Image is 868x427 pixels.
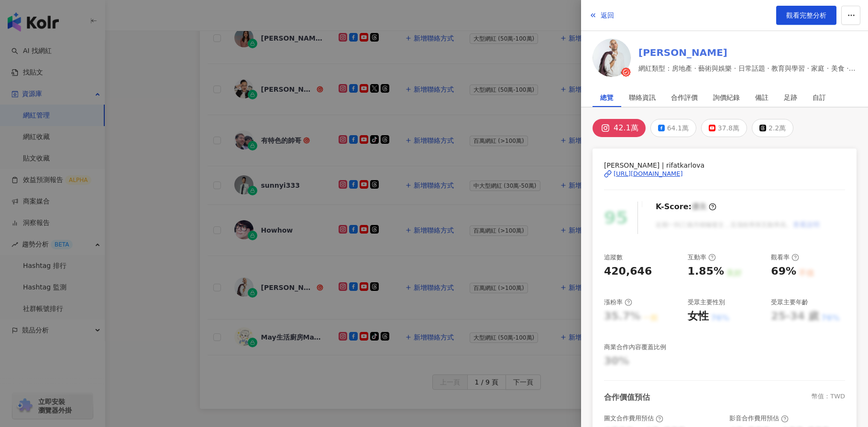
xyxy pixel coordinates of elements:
[729,414,789,423] div: 影音合作費用預估
[614,121,638,135] div: 42.1萬
[614,170,683,178] div: [URL][DOMAIN_NAME]
[604,298,632,307] div: 漲粉率
[629,88,656,107] div: 聯絡資訊
[604,253,623,262] div: 追蹤數
[755,88,769,107] div: 備註
[593,39,631,80] a: KOL Avatar
[752,119,793,137] button: 2.2萬
[593,39,631,77] img: KOL Avatar
[638,63,857,74] span: 網紅類型：房地產 · 藝術與娛樂 · 日常話題 · 教育與學習 · 家庭 · 美食 · 法政社會 · 生活風格 · 醫療與健康 · 攝影 · 運動 · 交通工具 · 旅遊
[688,253,716,262] div: 互動率
[786,11,826,19] span: 觀看完整分析
[784,88,797,107] div: 足跡
[604,170,845,178] a: [URL][DOMAIN_NAME]
[771,298,808,307] div: 受眾主要年齡
[769,121,786,135] div: 2.2萬
[688,264,724,279] div: 1.85%
[638,46,857,59] a: [PERSON_NAME]
[656,202,716,212] div: K-Score :
[601,11,614,19] span: 返回
[718,121,739,135] div: 37.8萬
[604,343,666,352] div: 商業合作內容覆蓋比例
[604,160,845,171] span: [PERSON_NAME] | rifatkarlova
[671,88,698,107] div: 合作評價
[604,414,663,423] div: 圖文合作費用預估
[813,88,826,107] div: 自訂
[667,121,689,135] div: 64.1萬
[593,119,646,137] button: 42.1萬
[604,264,652,279] div: 420,646
[604,392,650,403] div: 合作價值預估
[688,298,725,307] div: 受眾主要性別
[589,6,615,25] button: 返回
[600,88,614,107] div: 總覽
[701,119,747,137] button: 37.8萬
[650,119,696,137] button: 64.1萬
[771,264,796,279] div: 69%
[771,253,799,262] div: 觀看率
[713,88,740,107] div: 詢價紀錄
[688,309,709,324] div: 女性
[776,6,836,25] a: 觀看完整分析
[812,392,845,403] div: 幣值：TWD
